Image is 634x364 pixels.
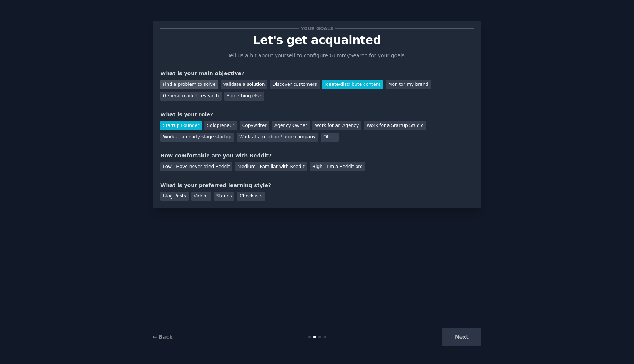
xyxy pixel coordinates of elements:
[160,111,474,119] div: What is your role?
[364,121,426,130] div: Work for a Startup Studio
[299,25,335,32] span: Your goals
[160,70,474,77] div: What is your main objective?
[160,192,189,201] div: Blog Posts
[153,334,172,340] a: ← Back
[270,80,319,89] div: Discover customers
[160,80,218,89] div: Find a problem to solve
[235,162,307,171] div: Medium - Familiar with Reddit
[204,121,237,130] div: Solopreneur
[322,80,383,89] div: Ideate/distribute content
[160,34,474,47] p: Let's get acquainted
[386,80,431,89] div: Monitor my brand
[160,133,234,142] div: Work at an early stage startup
[160,92,222,101] div: General market research
[225,52,409,59] p: Tell us a bit about yourself to configure GummySearch for your goals.
[321,133,339,142] div: Other
[160,182,474,189] div: What is your preferred learning style?
[214,192,234,201] div: Stories
[237,192,265,201] div: Checklists
[160,162,232,171] div: Low - Have never tried Reddit
[272,121,310,130] div: Agency Owner
[312,121,361,130] div: Work for an Agency
[310,162,365,171] div: High - I'm a Reddit pro
[160,152,474,160] div: How comfortable are you with Reddit?
[237,133,318,142] div: Work at a medium/large company
[191,192,211,201] div: Videos
[160,121,202,130] div: Startup Founder
[240,121,269,130] div: Copywriter
[224,92,264,101] div: Something else
[221,80,267,89] div: Validate a solution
